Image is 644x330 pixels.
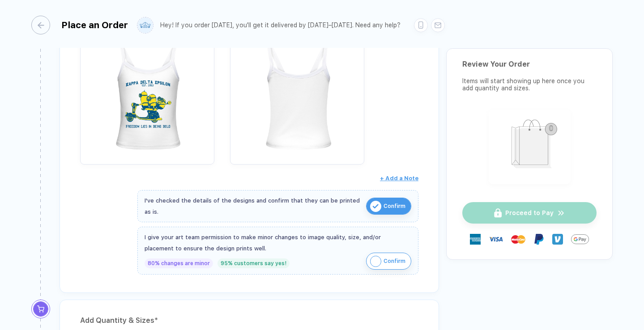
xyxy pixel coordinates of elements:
[462,60,597,68] div: Review Your Order
[470,234,481,245] img: express
[366,198,411,215] button: iconConfirm
[380,171,418,186] button: + Add a Note
[145,258,213,268] div: 80% changes are minor
[145,195,362,217] div: I've checked the details of the designs and confirm that they can be printed as is.
[380,175,418,182] span: + Add a Note
[366,253,411,270] button: iconConfirm
[571,230,589,248] img: GPay
[493,114,567,178] img: shopping_bag.png
[80,313,418,328] div: Add Quantity & Sizes
[384,254,405,268] span: Confirm
[61,20,128,30] div: Place an Order
[85,30,210,155] img: f9b9e2ad-af63-4ee4-b3f7-3129e9777f9c_nt_front_1758045244595.jpg
[511,232,525,246] img: master-card
[462,77,597,92] div: Items will start showing up here once you add quantity and sizes.
[489,232,503,246] img: visa
[370,256,381,267] img: icon
[218,258,290,268] div: 95% customers say yes!
[145,232,411,254] div: I give your art team permission to make minor changes to image quality, size, and/or placement to...
[370,201,381,212] img: icon
[160,21,401,29] div: Hey! If you order [DATE], you'll get it delivered by [DATE]–[DATE]. Need any help?
[533,234,544,245] img: Paypal
[235,30,360,155] img: f9b9e2ad-af63-4ee4-b3f7-3129e9777f9c_nt_back_1758045244612.jpg
[384,199,405,213] span: Confirm
[552,234,563,245] img: Venmo
[137,17,153,33] img: user profile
